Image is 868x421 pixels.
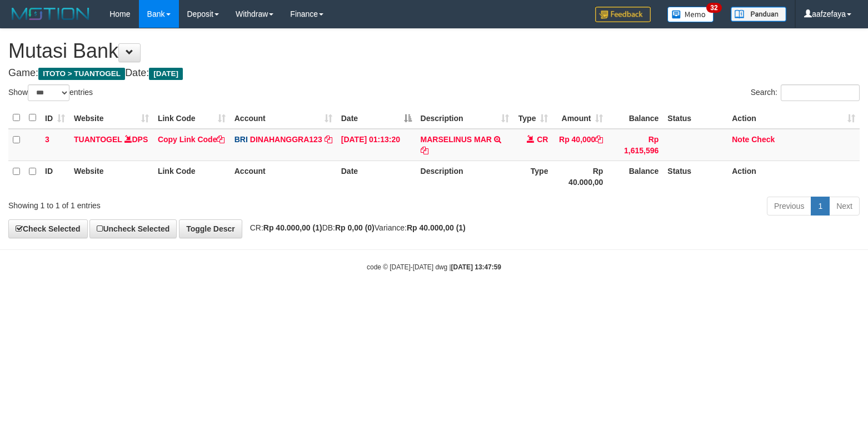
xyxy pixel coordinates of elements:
[663,107,727,129] th: Status
[667,7,714,22] img: Button%20Memo.svg
[727,161,860,192] th: Action
[451,263,501,271] strong: [DATE] 13:47:59
[41,161,69,192] th: ID
[38,68,125,80] span: ITOTO > TUANTOGEL
[416,161,514,192] th: Description
[607,161,663,192] th: Balance
[537,135,548,144] span: CR
[8,196,353,211] div: Showing 1 to 1 of 1 entries
[335,223,375,232] strong: Rp 0,00 (0)
[407,223,466,232] strong: Rp 40.000,00 (1)
[250,135,322,144] a: DINAHANGGRA123
[230,107,337,129] th: Account: activate to sort column ascending
[706,3,721,13] span: 32
[595,135,603,144] a: Copy Rp 40,000 to clipboard
[230,161,337,192] th: Account
[751,84,860,101] label: Search:
[829,197,860,215] a: Next
[69,129,153,161] td: DPS
[513,107,552,129] th: Type: activate to sort column ascending
[8,219,88,238] a: Check Selected
[325,135,332,144] a: Copy DINAHANGGRA123 to clipboard
[552,129,607,161] td: Rp 40,000
[337,161,416,192] th: Date
[767,197,811,215] a: Previous
[45,135,49,144] span: 3
[235,135,248,144] span: BRI
[153,107,230,129] th: Link Code: activate to sort column ascending
[149,68,183,80] span: [DATE]
[89,219,177,238] a: Uncheck Selected
[513,161,552,192] th: Type
[663,161,727,192] th: Status
[69,107,153,129] th: Website: activate to sort column ascending
[263,223,322,232] strong: Rp 40.000,00 (1)
[421,135,492,144] a: MARSELINUS MAR
[69,161,153,192] th: Website
[552,107,607,129] th: Amount: activate to sort column ascending
[607,129,663,161] td: Rp 1,615,596
[367,263,501,271] small: code © [DATE]-[DATE] dwg |
[607,107,663,129] th: Balance
[158,135,225,144] a: Copy Link Code
[781,84,860,101] input: Search:
[552,161,607,192] th: Rp 40.000,00
[8,84,93,101] label: Show entries
[8,68,860,79] h4: Game: Date:
[74,135,122,144] a: TUANTOGEL
[153,161,230,192] th: Link Code
[8,6,93,22] img: MOTION_logo.png
[731,7,786,22] img: panduan.png
[245,223,466,232] span: CR: DB: Variance:
[416,107,514,129] th: Description: activate to sort column ascending
[751,135,775,144] a: Check
[337,129,416,161] td: [DATE] 01:13:20
[421,146,428,155] a: Copy MARSELINUS MAR to clipboard
[595,7,651,22] img: Feedback.jpg
[727,107,860,129] th: Action: activate to sort column ascending
[41,107,69,129] th: ID: activate to sort column ascending
[811,197,830,215] a: 1
[732,135,749,144] a: Note
[179,219,242,238] a: Toggle Descr
[337,107,416,129] th: Date: activate to sort column descending
[28,84,69,101] select: Showentries
[8,40,860,62] h1: Mutasi Bank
